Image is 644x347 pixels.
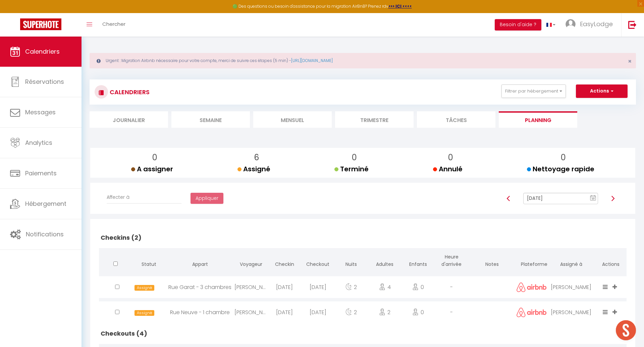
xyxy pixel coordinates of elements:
[20,18,61,30] img: Super Booking
[335,111,414,128] li: Trimestre
[506,196,511,201] img: arrow-left3.svg
[580,20,613,28] span: EasyLodge
[628,57,632,65] span: ×
[142,261,156,268] span: Statut
[243,151,270,164] p: 6
[595,248,627,275] th: Actions
[517,307,547,317] img: airbnb2.png
[628,20,637,29] img: logout
[135,310,154,316] span: Assigné
[268,248,301,275] th: Checkin
[268,301,301,323] div: [DATE]
[291,58,333,63] a: [URL][DOMAIN_NAME]
[102,20,125,27] span: Chercher
[99,323,627,344] h2: Checkouts (4)
[517,282,547,292] img: airbnb2.png
[335,276,368,298] div: 2
[334,164,369,174] span: Terminé
[268,276,301,298] div: [DATE]
[435,248,469,275] th: Heure d'arrivée
[435,301,469,323] div: -
[166,301,234,323] div: Rue Neuve - 1 chambre
[108,84,150,100] h3: CALENDRIERS
[26,230,64,238] span: Notifications
[135,285,154,291] span: Assigné
[368,248,401,275] th: Adultes
[25,47,60,56] span: Calendriers
[566,19,576,29] img: ...
[301,248,335,275] th: Checkout
[368,276,401,298] div: 4
[547,276,595,298] div: [PERSON_NAME]
[97,13,130,37] a: Chercher
[501,84,566,98] button: Filtrer par hébergement
[523,193,598,204] input: Select Date
[25,199,66,208] span: Hébergement
[90,53,636,68] div: Urgent : Migration Airbnb nécessaire pour votre compte, merci de suivre ces étapes (5 min) -
[401,301,435,323] div: 0
[438,151,463,164] p: 0
[388,3,412,9] a: >>> ICI <<<<
[192,261,208,268] span: Appart
[253,111,332,128] li: Mensuel
[340,151,369,164] p: 0
[417,111,495,128] li: Tâches
[610,196,615,201] img: arrow-right3.svg
[527,164,594,174] span: Nettoyage rapide
[237,164,270,174] span: Assigné
[401,248,435,275] th: Enfants
[234,276,268,298] div: [PERSON_NAME]
[166,276,234,298] div: Rue Garat - 3 chambres
[234,301,268,323] div: [PERSON_NAME]
[532,151,594,164] p: 0
[335,248,368,275] th: Nuits
[191,193,223,204] button: Appliquer
[547,301,595,323] div: [PERSON_NAME]
[335,301,368,323] div: 2
[499,111,577,128] li: Planning
[25,108,56,116] span: Messages
[435,276,469,298] div: -
[433,164,463,174] span: Annulé
[468,248,516,275] th: Notes
[560,13,621,37] a: ... EasyLodge
[547,248,595,275] th: Assigné à
[301,276,335,298] div: [DATE]
[591,197,595,200] text: 10
[301,301,335,323] div: [DATE]
[234,248,268,275] th: Voyageur
[137,151,173,164] p: 0
[495,19,541,31] button: Besoin d'aide ?
[401,276,435,298] div: 0
[25,138,52,147] span: Analytics
[616,320,636,340] div: Ouvrir le chat
[99,227,627,248] h2: Checkins (2)
[25,77,64,86] span: Réservations
[576,84,628,98] button: Actions
[131,164,173,174] span: A assigner
[628,58,632,64] button: Close
[516,248,547,275] th: Plateforme
[90,111,168,128] li: Journalier
[171,111,250,128] li: Semaine
[368,301,401,323] div: 2
[25,169,57,177] span: Paiements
